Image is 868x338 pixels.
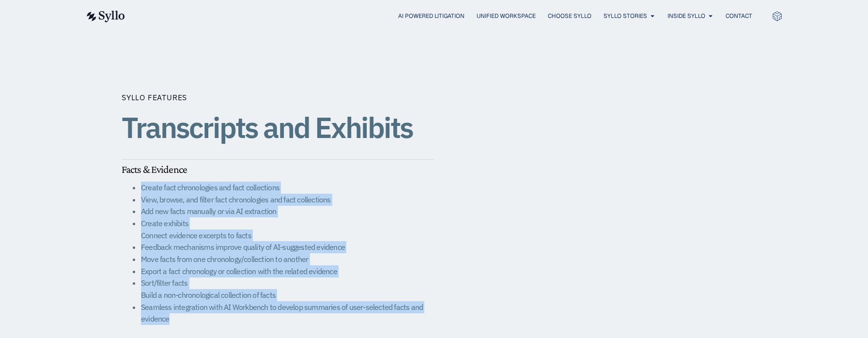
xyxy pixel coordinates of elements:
[141,277,434,301] li: Sort/filter facts Build a non-chronological collection of facts
[122,163,434,176] h5: Facts & Evidence
[548,12,591,20] a: Choose Syllo
[141,205,434,217] li: Add new facts manually or via AI extraction
[122,92,187,103] p: SYLLO FEATURES
[122,111,413,143] h1: Transcripts and Exhibits
[141,194,434,206] li: View, browse, and filter fact chronologies and fact collections
[141,253,434,265] li: Move facts from one chronology/collection to another
[726,12,752,20] a: Contact
[141,265,434,277] li: Export a fact chronology or collection with the related evidence
[141,241,434,253] li: Feedback mechanisms improve quality of AI-suggested evidence
[85,11,125,22] img: syllo
[667,12,705,20] a: Inside Syllo
[144,12,752,21] nav: Menu
[398,12,465,20] a: AI Powered Litigation
[141,217,434,241] li: Create exhibits Connect evidence excerpts to facts
[604,12,647,20] a: Syllo Stories
[141,301,434,325] li: Seamless integration with AI Workbench to develop summaries of user-selected facts and evidence
[477,12,536,20] a: Unified Workspace
[141,182,434,194] li: Create fact chronologies and fact collections
[144,12,752,21] div: Menu Toggle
